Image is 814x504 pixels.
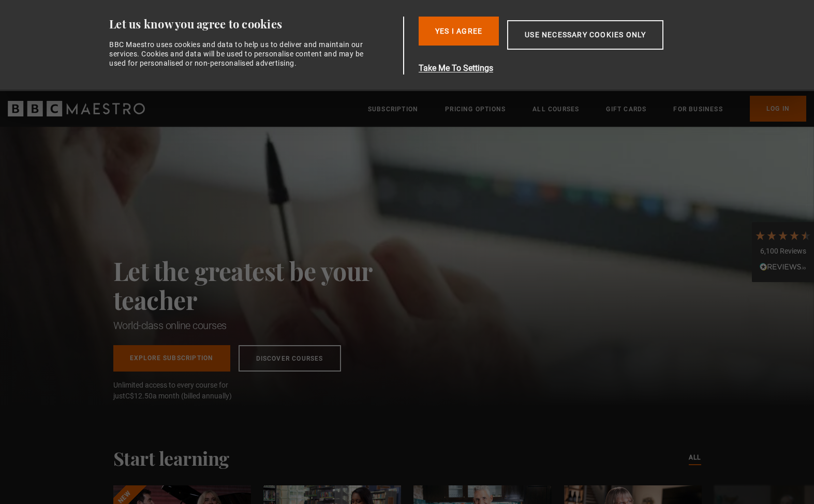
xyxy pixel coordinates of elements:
[419,17,499,46] button: Yes I Agree
[113,447,229,469] h2: Start learning
[8,101,145,116] svg: BBC Maestro
[239,345,341,372] a: Discover Courses
[752,222,814,282] div: 6,100 ReviewsRead All Reviews
[673,104,722,114] a: For business
[606,104,646,114] a: Gift Cards
[419,62,713,75] button: Take Me To Settings
[750,96,806,122] a: Log In
[754,246,811,257] div: 6,100 Reviews
[113,256,419,314] h2: Let the greatest be your teacher
[760,263,806,270] img: REVIEWS.io
[113,380,253,402] span: Unlimited access to every course for just a month (billed annually)
[754,262,811,274] div: Read All Reviews
[507,20,663,50] button: Use necessary cookies only
[689,452,701,464] a: All
[113,345,230,372] a: Explore Subscription
[754,230,811,241] div: 4.7 Stars
[109,40,370,68] div: BBC Maestro uses cookies and data to help us to deliver and maintain our services. Cookies and da...
[113,318,419,333] h1: World-class online courses
[109,17,399,32] div: Let us know you agree to cookies
[532,104,579,114] a: All Courses
[368,96,806,122] nav: Primary
[125,392,153,400] span: C$12.50
[445,104,506,114] a: Pricing Options
[368,104,418,114] a: Subscription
